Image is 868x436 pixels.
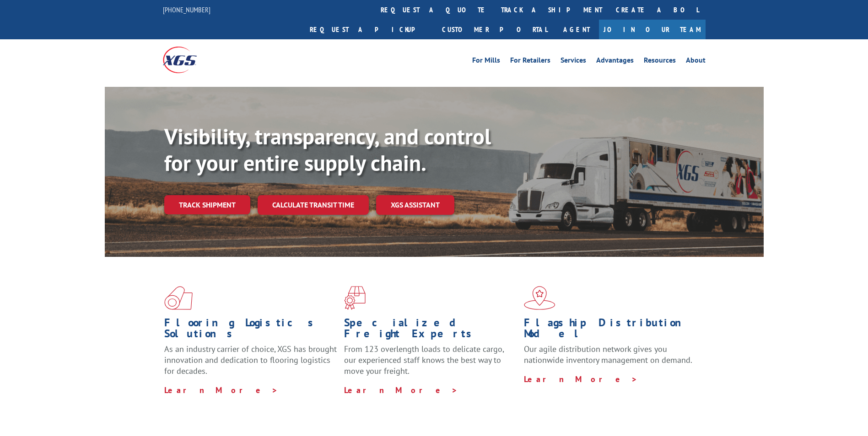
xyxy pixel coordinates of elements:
a: XGS ASSISTANT [376,195,454,215]
a: Track shipment [164,195,250,214]
img: xgs-icon-flagship-distribution-model-red [524,286,555,310]
p: From 123 overlength loads to delicate cargo, our experienced staff knows the best way to move you... [344,344,517,384]
a: Calculate transit time [258,195,369,215]
a: Resources [644,57,676,67]
a: About [686,57,706,67]
h1: Flagship Distribution Model [524,317,697,344]
a: Customer Portal [435,20,554,39]
img: xgs-icon-total-supply-chain-intelligence-red [164,286,193,310]
a: Advantages [596,57,634,67]
span: As an industry carrier of choice, XGS has brought innovation and dedication to flooring logistics... [164,344,337,376]
img: xgs-icon-focused-on-flooring-red [344,286,366,310]
a: Request a pickup [303,20,435,39]
b: Visibility, transparency, and control for your entire supply chain. [164,122,491,177]
a: Join Our Team [599,20,706,39]
a: For Retailers [510,57,550,67]
a: Learn More > [524,374,638,384]
a: Learn More > [344,385,458,395]
span: Our agile distribution network gives you nationwide inventory management on demand. [524,344,692,365]
a: For Mills [472,57,500,67]
a: Agent [554,20,599,39]
a: Services [561,57,586,67]
a: [PHONE_NUMBER] [163,5,210,14]
a: Learn More > [164,385,278,395]
h1: Specialized Freight Experts [344,317,517,344]
h1: Flooring Logistics Solutions [164,317,337,344]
